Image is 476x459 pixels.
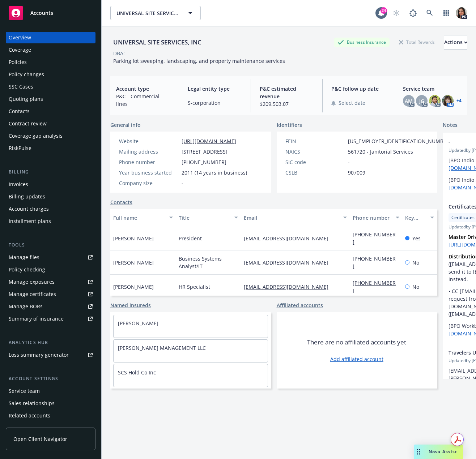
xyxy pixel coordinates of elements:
[9,264,45,275] div: Policy checking
[6,375,95,382] div: Account settings
[9,56,27,68] div: Policies
[188,85,242,93] span: Legal entity type
[285,137,345,145] div: FEIN
[6,398,95,409] a: Sales relationships
[395,38,438,47] div: Total Rewards
[110,6,201,20] button: UNIVERSAL SITE SERVICES, INC
[412,259,419,266] span: No
[116,85,170,93] span: Account type
[118,369,156,376] a: SCS Hold Co Inc
[110,198,132,206] a: Contacts
[412,235,421,242] span: Yes
[9,179,28,190] div: Invoices
[6,215,95,227] a: Installment plans
[182,179,183,187] span: -
[422,6,437,20] a: Search
[118,344,206,351] a: [PERSON_NAME] MANAGEMENT LLC
[113,259,154,266] span: [PERSON_NAME]
[348,158,350,166] span: -
[6,288,95,300] a: Manage certificates
[6,410,95,421] a: Related accounts
[9,252,39,263] div: Manage files
[331,85,385,93] span: P&C follow up date
[9,203,49,215] div: Account charges
[6,349,95,361] a: Loss summary generator
[113,50,127,57] div: DBA: -
[119,137,179,145] div: Website
[6,118,95,129] a: Contract review
[260,100,314,108] span: $209,503.07
[244,283,334,290] a: [EMAIL_ADDRESS][DOMAIN_NAME]
[13,435,67,443] span: Open Client Navigator
[179,214,230,222] div: Title
[439,6,454,20] a: Switch app
[9,301,43,312] div: Manage BORs
[6,191,95,202] a: Billing updates
[9,191,45,202] div: Billing updates
[176,209,241,226] button: Title
[9,130,63,142] div: Coverage gap analysis
[9,410,50,421] div: Related accounts
[6,168,95,176] div: Billing
[402,209,437,226] button: Key contact
[330,355,383,363] a: Add affiliated account
[9,142,31,154] div: RiskPulse
[110,38,204,47] div: UNIVERSAL SITE SERVICES, INC
[307,338,406,347] span: There are no affiliated accounts yet
[6,252,95,263] a: Manage files
[403,85,462,93] span: Service team
[389,6,404,20] a: Start snowing
[9,118,47,129] div: Contract review
[6,301,95,312] a: Manage BORs
[285,158,345,166] div: SIC code
[9,93,43,105] div: Quoting plans
[429,449,457,455] span: Nova Assist
[6,339,95,346] div: Analytics hub
[443,121,458,130] span: Notes
[119,148,179,155] div: Mailing address
[6,203,95,215] a: Account charges
[6,179,95,190] a: Invoices
[348,137,451,145] span: [US_EMPLOYER_IDENTIFICATION_NUMBER]
[179,235,202,242] span: President
[414,445,423,459] div: Drag to move
[406,6,420,20] a: Report a Bug
[119,169,179,176] div: Year business started
[116,9,179,17] span: UNIVERSAL SITE SERVICES, INC
[353,231,396,245] a: [PHONE_NUMBER]
[9,385,40,397] div: Service team
[6,241,95,249] div: Tools
[6,93,95,105] a: Quoting plans
[113,235,154,242] span: [PERSON_NAME]
[260,85,314,100] span: P&C estimated revenue
[182,148,228,155] span: [STREET_ADDRESS]
[348,169,365,176] span: 907009
[6,69,95,80] a: Policy changes
[6,3,95,23] a: Accounts
[6,276,95,288] a: Manage exposures
[277,301,323,309] a: Affiliated accounts
[6,264,95,275] a: Policy checking
[9,288,56,300] div: Manage certificates
[419,97,424,105] span: JG
[6,81,95,93] a: SSC Cases
[188,99,242,107] span: S-corporation
[6,32,95,43] a: Overview
[110,121,141,129] span: General info
[6,56,95,68] a: Policies
[244,214,339,222] div: Email
[9,69,44,80] div: Policy changes
[9,349,69,361] div: Loss summary generator
[353,255,396,270] a: [PHONE_NUMBER]
[182,169,247,176] span: 2011 (14 years in business)
[285,169,345,176] div: CSLB
[9,106,30,117] div: Contacts
[9,81,33,93] div: SSC Cases
[9,313,64,325] div: Summary of insurance
[116,93,170,108] span: P&C - Commercial lines
[444,35,467,49] div: Actions
[285,148,345,155] div: NAICS
[334,38,390,47] div: Business Insurance
[6,142,95,154] a: RiskPulse
[442,95,454,107] img: photo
